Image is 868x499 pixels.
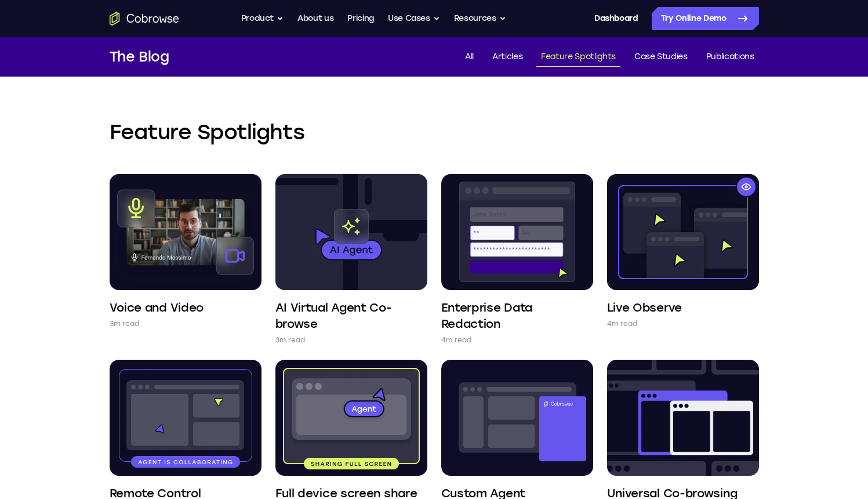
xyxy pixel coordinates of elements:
img: Remote Control [110,360,262,476]
p: 3m read [275,334,306,346]
button: Use Cases [388,7,440,30]
a: Publications [702,48,759,67]
img: AI Virtual Agent Co-browse [275,174,427,290]
p: 3m read [110,318,140,330]
img: Enterprise Data Redaction [441,174,593,290]
a: Dashboard [594,7,638,30]
a: Pricing [347,7,374,30]
button: Resources [454,7,506,30]
h4: Enterprise Data Redaction [441,299,593,332]
a: Go to the home page [110,12,179,26]
a: Articles [488,48,527,67]
a: Enterprise Data Redaction 4m read [441,174,593,346]
a: Voice and Video 3m read [110,174,262,330]
img: Voice and Video [110,174,262,290]
img: Universal Co-browsing [607,360,759,476]
h4: Live Observe [607,299,682,316]
img: Custom Agent Integrations [441,360,593,476]
a: Case Studies [630,48,692,67]
a: Feature Spotlights [536,48,620,67]
img: Live Observe [607,174,759,290]
p: 4m read [607,318,638,330]
a: About us [297,7,333,30]
button: Product [241,7,284,30]
h4: AI Virtual Agent Co-browse [275,299,427,332]
a: AI Virtual Agent Co-browse 3m read [275,174,427,346]
h4: Voice and Video [110,299,204,316]
h2: Feature Spotlights [110,118,759,146]
a: All [460,48,478,67]
a: Try Online Demo [652,7,759,30]
h1: The Blog [110,46,169,67]
a: Live Observe 4m read [607,174,759,330]
img: Full device screen share [275,360,427,476]
p: 4m read [441,334,472,346]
